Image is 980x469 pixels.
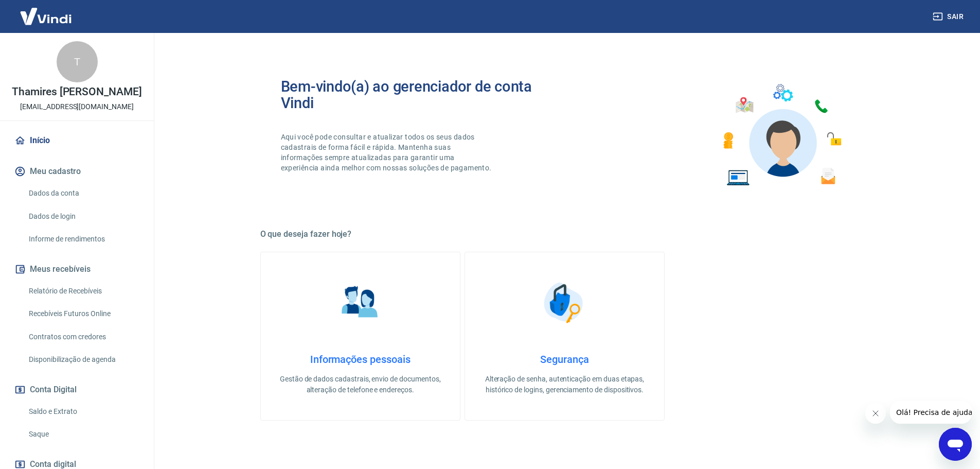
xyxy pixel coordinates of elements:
a: Contratos com credores [25,326,141,348]
iframe: Mensagem da empresa [890,401,972,424]
iframe: Fechar mensagem [865,403,886,424]
h2: Bem-vindo(a) ao gerenciador de conta Vindi [281,78,565,111]
h4: Segurança [482,353,648,366]
button: Meus recebíveis [12,258,141,281]
a: Relatório de Recebíveis [25,281,141,302]
button: Sair [931,7,968,26]
a: Saldo e Extrato [25,401,141,422]
p: [EMAIL_ADDRESS][DOMAIN_NAME] [20,101,134,112]
a: Saque [25,424,141,445]
a: Recebíveis Futuros Online [25,303,141,324]
a: SegurançaSegurançaAlteração de senha, autenticação em duas etapas, histórico de logins, gerenciam... [465,252,665,421]
a: Dados de login [25,206,141,227]
p: Aqui você pode consultar e atualizar todos os seus dados cadastrais de forma fácil e rápida. Mant... [281,132,494,173]
img: Segurança [539,277,590,328]
p: Thamires [PERSON_NAME] [12,86,142,97]
img: Informações pessoais [334,277,386,328]
p: Alteração de senha, autenticação em duas etapas, histórico de logins, gerenciamento de dispositivos. [482,374,648,395]
span: Olá! Precisa de ajuda? [6,7,86,15]
h4: Informações pessoais [277,353,443,366]
p: Gestão de dados cadastrais, envio de documentos, alteração de telefone e endereços. [277,374,443,395]
h5: O que deseja fazer hoje? [260,229,869,239]
a: Dados da conta [25,183,141,204]
div: T [57,41,98,82]
a: Informe de rendimentos [25,229,141,250]
a: Início [12,129,141,152]
button: Conta Digital [12,378,141,401]
iframe: Botão para abrir a janela de mensagens [939,428,972,461]
button: Meu cadastro [12,160,141,183]
img: Vindi [12,1,79,32]
img: Imagem de um avatar masculino com diversos icones exemplificando as funcionalidades do gerenciado... [714,78,849,192]
a: Disponibilização de agenda [25,349,141,370]
a: Informações pessoaisInformações pessoaisGestão de dados cadastrais, envio de documentos, alteraçã... [260,252,460,421]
